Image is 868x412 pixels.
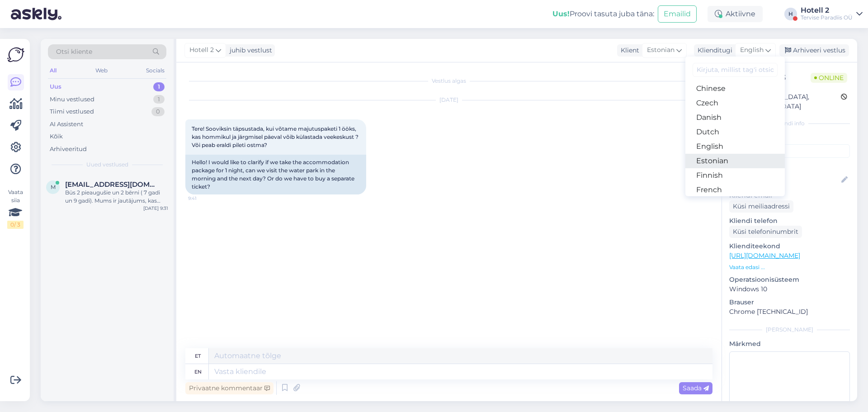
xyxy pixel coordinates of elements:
span: Otsi kliente [56,47,92,57]
a: [URL][DOMAIN_NAME] [729,251,800,260]
div: Socials [144,65,166,76]
span: English [740,45,764,55]
div: Proovi tasuta juba täna: [552,9,654,19]
input: Lisa tag [729,144,850,158]
div: Küsi meiliaadressi [729,200,793,213]
a: Estonian [685,154,785,168]
div: AI Assistent [50,120,83,129]
div: Arhiveeritud [50,145,87,154]
div: All [48,65,58,76]
div: Klienditugi [694,46,732,55]
p: Chrome [TECHNICAL_ID] [729,307,850,317]
span: Hotell 2 [189,45,214,55]
p: Kliendi telefon [729,216,850,226]
div: Aktiivne [708,6,763,22]
p: Kliendi email [729,191,850,200]
div: Vaata siia [7,188,24,229]
div: [DATE] [185,96,712,104]
span: Estonian [647,45,675,55]
div: H [784,8,797,20]
div: Kliendi info [729,119,850,128]
div: Minu vestlused [50,95,94,104]
div: Vestlus algas [185,77,712,85]
div: [GEOGRAPHIC_DATA], [GEOGRAPHIC_DATA] [732,92,841,111]
div: Uus [50,82,61,91]
div: [PERSON_NAME] [729,326,850,334]
div: et [195,348,201,364]
div: Klient [617,46,639,55]
span: Tere! Sooviksin täpsustada, kui võtame majutuspaketi 1 ööks, kas hommikul ja järgmisel päeval või... [192,125,360,148]
div: 1 [153,82,165,91]
a: Danish [685,110,785,125]
div: 1 [153,95,165,104]
div: Tiimi vestlused [50,107,94,116]
a: Finnish [685,168,785,183]
a: Chinese [685,81,785,96]
p: Klienditeekond [729,242,850,251]
a: Dutch [685,125,785,139]
div: juhib vestlust [226,46,272,55]
p: Brauser [729,298,850,307]
div: Küsi telefoninumbrit [729,226,802,238]
span: Online [811,73,847,83]
span: muranelolita@gmail.com [65,180,159,189]
p: Operatsioonisüsteem [729,275,850,284]
span: Uued vestlused [86,161,128,169]
p: Kliendi tag'id [729,133,850,142]
div: 0 / 3 [7,221,24,229]
span: m [51,184,56,190]
p: Märkmed [729,339,850,349]
input: Lisa nimi [730,175,840,185]
div: Būs 2 pieaugušie un 2 bērni ( 7 gadi un 9 gadi). Mums ir jautājums, kas ietilpst Jaungada ballītē... [65,189,168,205]
a: Hotell 2Tervise Paradiis OÜ [801,7,863,21]
div: Kõik [50,132,63,141]
p: Vaata edasi ... [729,263,850,271]
a: French [685,183,785,197]
div: Hello! I would like to clarify if we take the accommodation package for 1 night, can we visit the... [185,155,366,194]
a: English [685,139,785,154]
span: 9:41 [188,195,222,202]
p: Windows 10 [729,284,850,294]
div: 0 [151,107,165,116]
div: Web [94,65,109,76]
div: Tervise Paradiis OÜ [801,14,853,21]
div: Privaatne kommentaar [185,382,274,394]
input: Kirjuta, millist tag'i otsid [693,63,778,77]
a: Czech [685,96,785,110]
div: Hotell 2 [801,7,853,14]
img: Askly Logo [7,46,24,63]
div: [DATE] 9:31 [143,205,168,212]
div: en [194,364,202,379]
span: Saada [683,384,709,392]
p: Kliendi nimi [729,161,850,171]
div: Arhiveeri vestlus [779,44,849,57]
button: Emailid [658,5,697,23]
b: Uus! [552,9,570,18]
